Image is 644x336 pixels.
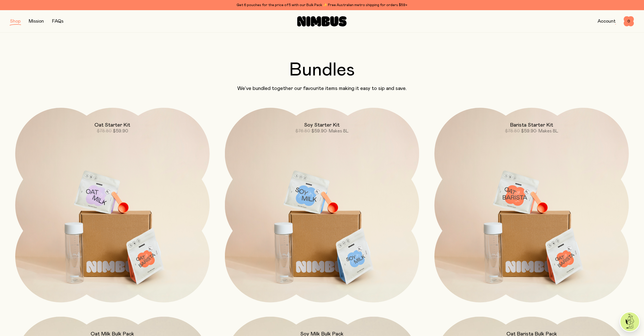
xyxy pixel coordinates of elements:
span: $59.90 [521,129,536,133]
p: We’ve bundled together our favourite items making it easy to sip and save. [10,85,634,91]
span: • Makes 8L [536,129,558,133]
img: agent [620,312,639,331]
span: $78.80 [97,129,112,133]
span: $78.80 [505,129,520,133]
h2: Oat Starter Kit [94,122,130,128]
span: • Makes 8L [327,129,349,133]
a: Account [598,19,616,24]
a: FAQs [52,19,63,24]
button: 0 [624,16,634,26]
div: Get 6 pouches for the price of 5 with our Bulk Pack ✨ Free Australian metro shipping for orders $59+ [10,2,634,8]
span: $59.90 [113,129,128,133]
a: Soy Starter Kit$76.80$59.90• Makes 8L [225,108,419,302]
h2: Barista Starter Kit [510,122,553,128]
a: Mission [29,19,44,24]
h2: Bundles [10,61,634,79]
span: $76.80 [295,129,310,133]
a: Oat Starter Kit$78.80$59.90 [15,108,210,302]
a: Barista Starter Kit$78.80$59.90• Makes 8L [434,108,629,302]
h2: Soy Starter Kit [304,122,340,128]
span: $59.90 [311,129,327,133]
